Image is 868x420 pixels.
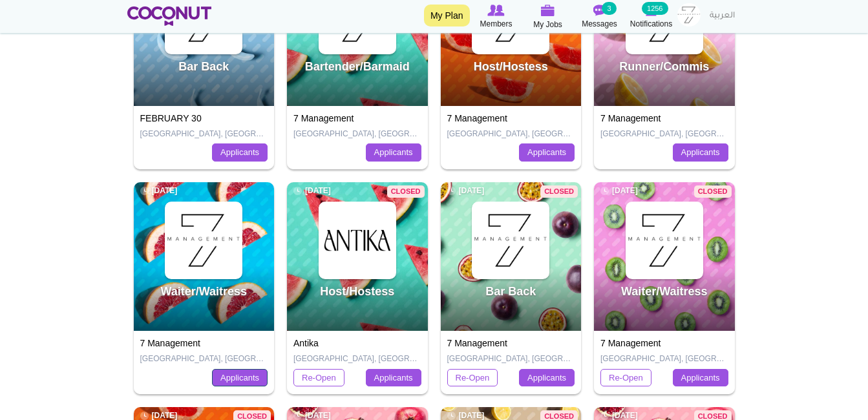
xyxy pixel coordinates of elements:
[387,185,425,198] span: Closed
[485,285,536,298] a: Bar Back
[293,129,421,140] p: [GEOGRAPHIC_DATA], [GEOGRAPHIC_DATA]
[642,2,668,15] small: 1256
[140,113,202,123] a: FEBRUARY 30
[424,5,470,26] a: My Plan
[127,6,212,26] img: Home
[522,3,574,31] a: My Jobs My Jobs
[212,143,268,162] a: Applicants
[366,143,421,162] a: Applicants
[487,5,504,16] img: Browse Members
[600,353,728,364] p: [GEOGRAPHIC_DATA], [GEOGRAPHIC_DATA]
[600,338,661,348] a: 7 Management
[602,2,616,15] small: 3
[293,369,344,387] a: Re-Open
[626,3,677,30] a: Notifications Notifications 1256
[480,17,512,30] span: Members
[582,17,617,30] span: Messages
[473,203,548,278] img: 7 Management Dubai
[694,185,732,198] span: Closed
[541,5,555,16] img: My Jobs
[212,369,268,387] a: Applicants
[600,129,728,140] p: [GEOGRAPHIC_DATA], [GEOGRAPHIC_DATA]
[630,17,672,30] span: Notifications
[540,185,578,198] span: Closed
[574,3,626,30] a: Messages Messages 3
[140,185,178,196] span: [DATE]
[293,353,421,364] p: [GEOGRAPHIC_DATA], [GEOGRAPHIC_DATA]
[600,369,651,387] a: Re-Open
[600,185,638,196] span: [DATE]
[471,3,522,30] a: Browse Members Members
[673,143,728,162] a: Applicants
[474,60,548,73] a: Host/Hostess
[447,129,575,140] p: [GEOGRAPHIC_DATA], [GEOGRAPHIC_DATA]
[703,3,741,29] a: العربية
[140,338,200,348] a: 7 Management
[293,338,319,348] a: Antika
[447,353,575,364] p: [GEOGRAPHIC_DATA], [GEOGRAPHIC_DATA]
[447,369,498,387] a: Re-Open
[293,185,331,196] span: [DATE]
[305,60,410,73] a: Bartender/Barmaid
[160,285,247,298] a: Waiter/Waitress
[178,60,229,73] a: Bar Back
[593,5,606,16] img: Messages
[519,369,575,387] a: Applicants
[447,338,507,348] a: 7 Management
[140,129,268,140] p: [GEOGRAPHIC_DATA], [GEOGRAPHIC_DATA]
[533,18,562,31] span: My Jobs
[320,285,394,298] a: Host/Hostess
[600,113,661,123] a: 7 Management
[447,113,507,123] a: 7 Management
[447,185,485,196] span: [DATE]
[673,369,728,387] a: Applicants
[293,113,354,123] a: 7 Management
[166,203,241,278] img: 7 Management Dubai
[140,353,268,364] p: [GEOGRAPHIC_DATA], [GEOGRAPHIC_DATA]
[366,369,421,387] a: Applicants
[619,60,709,73] a: Runner/Commis
[621,285,708,298] a: Waiter/Waitress
[519,143,575,162] a: Applicants
[627,203,702,278] img: 7 Management Dubai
